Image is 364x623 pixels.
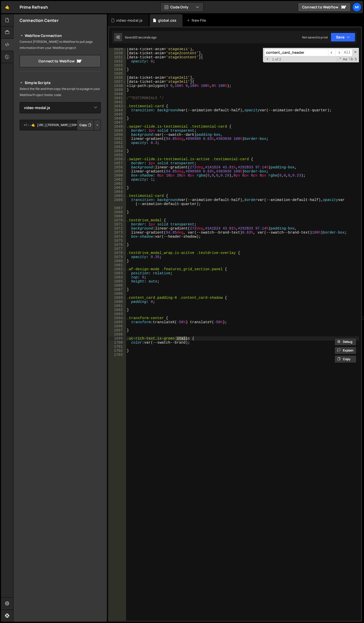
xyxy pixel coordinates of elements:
[109,116,126,120] div: 1646
[109,218,126,222] div: 1670
[109,153,126,157] div: 1655
[1,1,13,13] a: 🤙
[109,267,126,271] div: 1682
[109,96,126,100] div: 1641
[109,157,126,161] div: 1656
[109,243,126,247] div: 1676
[20,80,101,86] h2: Simple Scripts
[109,194,126,198] div: 1665
[125,35,157,39] div: Saved
[109,72,126,76] div: 1635
[109,63,126,67] div: 1633
[77,120,101,130] div: Button group with nested dropdown
[298,3,351,12] a: Connect to Webflow
[109,263,126,267] div: 1681
[352,3,361,12] a: Mi
[109,169,126,173] div: 1659
[20,18,59,23] h2: Connection Center
[109,173,126,178] div: 1660
[109,190,126,194] div: 1664
[109,133,126,137] div: 1650
[109,92,126,96] div: 1640
[109,316,126,320] div: 1694
[109,137,126,141] div: 1651
[109,239,126,243] div: 1675
[109,210,126,214] div: 1668
[109,292,126,296] div: 1688
[109,178,126,182] div: 1661
[109,308,126,312] div: 1692
[109,47,126,51] div: 1629
[109,304,126,308] div: 1691
[20,120,101,130] textarea: <!--🤙 [URL][PERSON_NAME][DOMAIN_NAME]> <script>document.addEventListener("DOMContentLoaded", func...
[335,49,342,56] span: ​
[109,76,126,80] div: 1636
[109,129,126,133] div: 1649
[109,100,126,104] div: 1642
[264,49,328,56] input: Search for
[134,35,157,39] div: 20 seconds ago
[342,49,352,56] span: Alt-Enter
[109,120,126,125] div: 1647
[109,141,126,145] div: 1652
[109,345,126,349] div: 1701
[109,247,126,251] div: 1677
[161,3,203,12] button: Code Only
[77,120,94,130] button: Copy
[187,18,208,23] div: New File
[109,226,126,231] div: 1672
[109,186,126,190] div: 1663
[109,55,126,59] div: 1631
[109,259,126,263] div: 1680
[109,88,126,92] div: 1639
[109,235,126,239] div: 1674
[109,349,126,353] div: 1702
[109,231,126,235] div: 1673
[109,104,126,108] div: 1643
[109,251,126,255] div: 1678
[109,320,126,324] div: 1695
[109,300,126,304] div: 1690
[109,279,126,283] div: 1685
[158,18,177,23] div: global.css
[109,332,126,336] div: 1698
[109,51,126,55] div: 1630
[109,198,126,206] div: 1666
[116,18,143,23] div: video-modal.js
[109,145,126,149] div: 1653
[109,80,126,84] div: 1637
[109,84,126,88] div: 1638
[109,59,126,63] div: 1632
[265,57,270,61] span: Toggle Replace mode
[20,33,101,39] h2: Webflow Connection
[109,214,126,218] div: 1669
[302,35,328,39] div: Not saved to prod
[20,188,101,234] iframe: YouTube video player
[109,108,126,112] div: 1644
[331,33,355,42] button: Save
[109,288,126,292] div: 1687
[109,324,126,328] div: 1696
[342,57,348,62] span: CaseSensitive Search
[354,57,357,62] span: Search In Selection
[334,355,356,363] button: Copy
[337,57,342,62] span: RegExp Search
[109,182,126,186] div: 1662
[109,255,126,259] div: 1679
[109,125,126,129] div: 1648
[109,112,126,116] div: 1645
[20,86,101,98] p: Select the file and then copy the script to a page in your Webflow Project footer code.
[109,275,126,279] div: 1684
[20,139,101,185] iframe: YouTube video player
[109,328,126,332] div: 1697
[109,353,126,357] div: 1703
[20,39,101,51] p: Connect [PERSON_NAME] to Webflow to pull page information from your Webflow project
[109,283,126,288] div: 1686
[109,222,126,226] div: 1671
[334,338,356,346] button: Debug
[328,49,335,56] span: ​
[109,341,126,345] div: 1700
[109,161,126,165] div: 1657
[109,165,126,169] div: 1658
